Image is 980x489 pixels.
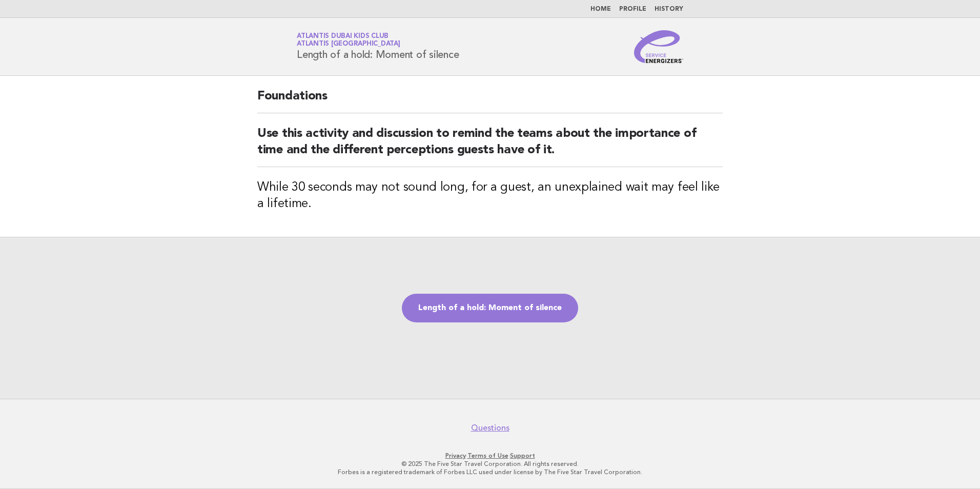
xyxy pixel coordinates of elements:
h1: Length of a hold: Moment of silence [297,33,459,60]
p: · · [176,452,804,460]
p: © 2025 The Five Star Travel Corporation. All rights reserved. [176,460,804,468]
img: Service Energizers [634,30,683,63]
span: Atlantis [GEOGRAPHIC_DATA] [297,41,400,48]
a: Terms of Use [467,452,508,459]
a: History [655,6,683,12]
a: Privacy [445,452,466,459]
a: Home [590,6,611,12]
h2: Foundations [257,88,723,113]
a: Length of a hold: Moment of silence [402,294,578,322]
a: Questions [471,423,509,433]
a: Atlantis Dubai Kids ClubAtlantis [GEOGRAPHIC_DATA] [297,33,400,47]
a: Profile [619,6,646,12]
p: Forbes is a registered trademark of Forbes LLC used under license by The Five Star Travel Corpora... [176,468,804,476]
h3: While 30 seconds may not sound long, for a guest, an unexplained wait may feel like a lifetime. [257,179,723,212]
a: Support [510,452,535,459]
h2: Use this activity and discussion to remind the teams about the importance of time and the differe... [257,126,723,167]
